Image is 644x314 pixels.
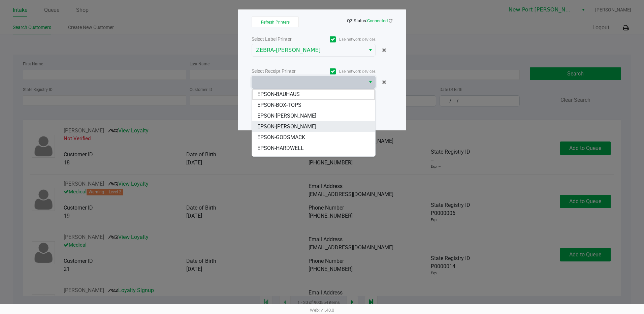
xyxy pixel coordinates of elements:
span: EPSON-JONAH-HEX [257,155,305,163]
span: Web: v1.40.0 [310,308,334,313]
label: Use network devices [314,36,376,42]
label: Use network devices [314,68,376,74]
span: EPSON-BAUHAUS [257,90,300,98]
div: Select Receipt Printer [252,68,314,75]
button: Select [365,76,375,88]
span: EPSON-BOX-TOPS [257,101,301,109]
div: Select Label Printer [252,36,314,43]
button: Select [365,44,375,56]
span: EPSON-GODSMACK [257,133,305,142]
span: EPSON-[PERSON_NAME] [257,123,316,131]
span: Connected [367,18,388,23]
span: Refresh Printers [261,20,290,25]
span: EPSON-[PERSON_NAME] [257,112,316,120]
span: QZ Status: [347,18,392,23]
span: ZEBRA-[PERSON_NAME] [256,46,361,54]
span: EPSON-HARDWELL [257,144,304,152]
button: Refresh Printers [252,17,299,27]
